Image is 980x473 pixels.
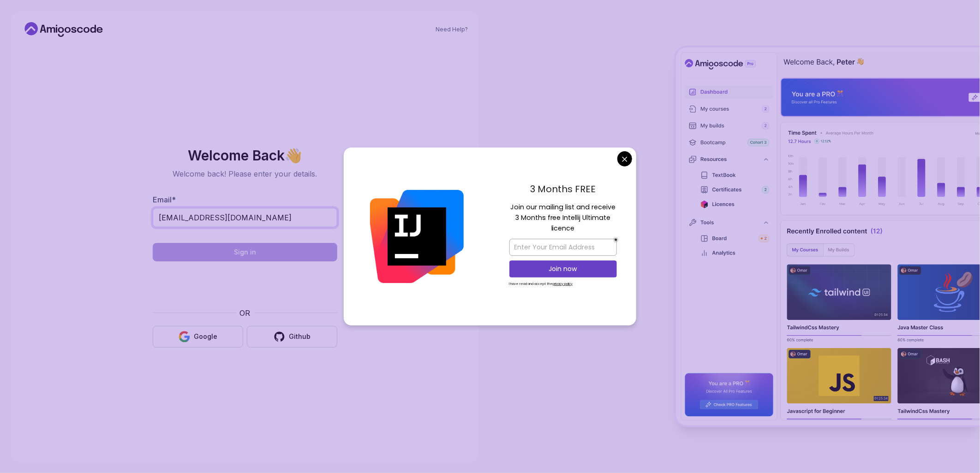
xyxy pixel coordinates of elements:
button: Sign in [153,243,337,261]
iframe: Widget que contiene una casilla de verificación para el desafío de seguridad de hCaptcha [175,267,315,302]
input: Enter your email [153,208,337,227]
span: 👋 [285,148,302,162]
a: Need Help? [436,26,468,33]
h2: Welcome Back [153,148,337,163]
p: Welcome back! Please enter your details. [153,168,337,179]
button: Github [247,326,337,348]
div: Github [289,332,311,341]
a: Home link [22,22,105,37]
button: Google [153,326,243,348]
div: Google [194,332,217,341]
img: Amigoscode Dashboard [676,47,980,426]
p: OR [240,307,251,319]
label: Email * [153,195,176,204]
div: Sign in [234,248,256,257]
